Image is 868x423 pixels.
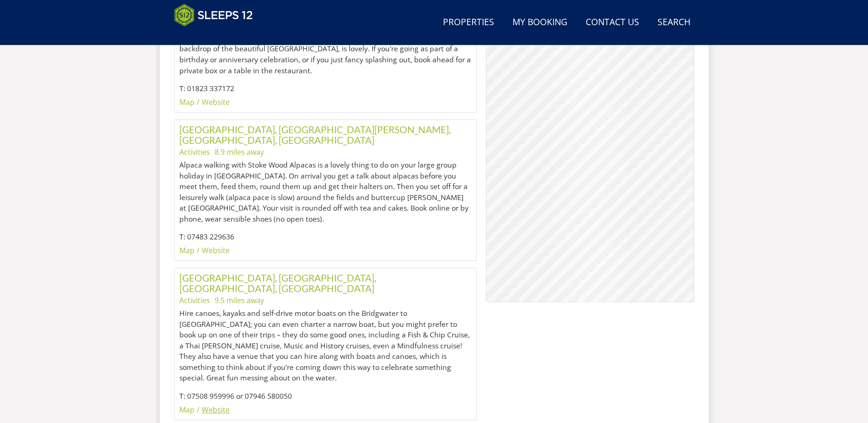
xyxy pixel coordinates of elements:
a: Website [202,405,230,415]
li: 8.9 miles away [215,146,264,157]
img: Sleeps 12 [174,4,253,27]
a: [GEOGRAPHIC_DATA], [GEOGRAPHIC_DATA], [GEOGRAPHIC_DATA], [GEOGRAPHIC_DATA] [179,272,376,294]
a: Properties [439,12,498,33]
a: Website [202,245,230,255]
canvas: Map [486,5,693,302]
a: My Booking [509,12,571,33]
a: Map [179,245,194,255]
a: Contact Us [582,12,643,33]
a: Activities [179,295,210,305]
p: T: 01823 337172 [179,83,472,94]
a: Activities [179,147,210,157]
p: Hire canoes, kayaks and self-drive motor boats on the Bridgwater to [GEOGRAPHIC_DATA]; you can ev... [179,308,472,384]
a: [GEOGRAPHIC_DATA], [GEOGRAPHIC_DATA][PERSON_NAME], [GEOGRAPHIC_DATA], [GEOGRAPHIC_DATA] [179,124,451,146]
iframe: Customer reviews powered by Trustpilot [170,32,266,40]
p: T: 07508 959996 or 07946 580050 [179,391,472,402]
a: Search [654,12,694,33]
a: Map [179,97,194,107]
li: 9.5 miles away [215,295,264,306]
p: Alpaca walking with Stoke Wood Alpacas is a lovely thing to do on your large group holiday in [GE... [179,160,472,224]
a: Website [202,97,230,107]
p: T: 07483 229636 [179,232,472,243]
a: Map [179,405,194,415]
